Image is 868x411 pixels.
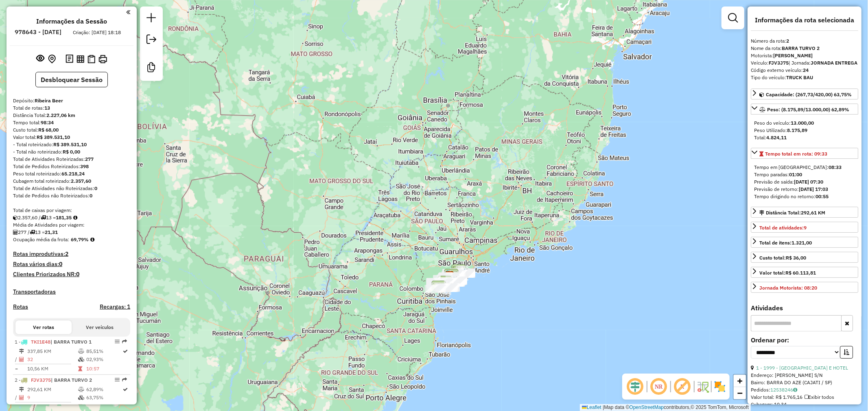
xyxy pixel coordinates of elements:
[751,52,858,59] div: Motorista:
[804,225,807,231] strong: 9
[759,225,807,231] span: Total de atividades:
[15,377,92,383] span: 2 -
[86,347,122,355] td: 85,51%
[19,387,24,392] i: Distância Total
[27,365,78,373] td: 10,56 KM
[90,237,94,242] em: Média calculada utilizando a maior ocupação (%Peso ou %Cubagem) de cada rota da sessão. Rotas cro...
[751,304,858,312] h4: Atividades
[811,60,857,66] strong: JORNADA ENTREGA
[737,376,743,386] span: +
[13,288,130,295] h4: Transportadoras
[751,222,858,233] a: Total de atividades:9
[44,105,50,111] strong: 13
[13,141,130,148] div: - Total roteirizado:
[13,134,130,141] div: Valor total:
[785,270,816,276] strong: R$ 60.113,81
[580,404,751,411] div: Map data © contributors,© 2025 TomTom, Microsoft
[86,355,122,363] td: 02,93%
[115,377,120,382] em: Opções
[37,134,70,140] strong: R$ 389.531,10
[19,357,24,362] i: Total de Atividades
[759,209,825,216] div: Distância Total:
[56,214,72,221] strong: 181,35
[751,386,858,394] div: Pedidos:
[70,29,125,36] div: Criação: [DATE] 18:18
[13,104,130,112] div: Total de rotas:
[13,215,18,220] i: Cubagem total roteirizado
[13,229,130,236] div: 277 / 13 =
[449,276,459,287] img: Iguape
[86,394,122,402] td: 63,75%
[35,72,108,87] button: Desbloquear Sessão
[13,192,130,199] div: Total de Pedidos não Roteirizados:
[13,126,130,134] div: Custo total:
[805,394,834,400] span: Exibir todos
[15,28,62,36] h6: 978643 - [DATE]
[759,239,812,247] div: Total de itens:
[15,403,19,411] td: =
[27,385,78,394] td: 292,61 KM
[444,268,459,282] img: PEDAGIO JUQUIA
[713,380,726,393] img: Exibir/Ocultar setores
[754,134,855,141] div: Total:
[751,379,858,386] div: Bairro: BARRA DO AZE (CAJATI / SP)
[13,214,130,221] div: 2.357,60 / 13 =
[754,120,814,126] span: Peso do veículo:
[754,178,855,186] div: Previsão de saída:
[673,377,692,396] span: Exibir rótulo
[759,254,806,262] div: Custo total:
[15,339,92,345] span: 1 -
[13,261,130,268] h4: Rotas vários dias:
[751,37,858,45] div: Número da rota:
[45,229,58,235] strong: 21,31
[765,151,827,157] span: Tempo total em rota: 09:33
[27,394,78,402] td: 9
[72,320,128,334] button: Ver veículos
[123,387,128,392] i: Rota otimizada
[754,193,855,200] div: Tempo dirigindo no retorno:
[86,53,97,65] button: Visualizar Romaneio
[31,339,50,345] span: TKI1E48
[770,387,797,393] a: 12538246
[725,10,741,26] a: Exibir filtros
[13,303,28,310] h4: Rotas
[13,163,130,170] div: Total de Pedidos Roteirizados:
[85,156,94,162] strong: 277
[734,375,746,387] a: Zoom in
[582,405,601,410] a: Leaflet
[13,271,130,278] h4: Clientes Priorizados NR:
[13,170,130,177] div: Peso total roteirizado:
[803,67,809,73] strong: 24
[789,60,857,66] span: | Jornada:
[751,207,858,218] a: Distância Total:292,61 KM
[115,339,120,344] em: Opções
[791,240,812,246] strong: 1.321,00
[801,210,825,216] span: 292,61 KM
[143,59,160,78] a: Criar modelo
[13,236,69,242] span: Ocupação média da frota:
[794,179,823,185] strong: [DATE] 07:30
[61,171,85,177] strong: 65.218,24
[27,347,78,355] td: 337,85 KM
[751,394,858,401] div: Valor total: R$ 1.765,16
[90,193,92,199] strong: 0
[751,267,858,278] a: Valor total:R$ 60.113,81
[78,357,84,362] i: % de utilização da cubagem
[19,395,24,400] i: Total de Atividades
[15,355,19,363] td: /
[786,255,806,261] strong: R$ 36,00
[734,387,746,399] a: Zoom out
[59,260,62,268] strong: 0
[459,268,470,279] img: Peruibe
[431,279,446,294] img: PEDAGIO BARRA TURVO
[751,372,858,379] div: Endereço: [PERSON_NAME] S/N
[122,339,127,344] em: Rota exportada
[19,349,24,354] i: Distância Total
[50,339,92,345] span: | BARRA TURVO 1
[751,401,858,408] div: Cubagem: 10,34
[100,303,130,310] h4: Recargas: 1
[786,74,813,80] strong: TRUCK BAU
[86,365,122,373] td: 10:57
[71,236,89,242] strong: 69,79%
[143,10,160,28] a: Nova sessão e pesquisa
